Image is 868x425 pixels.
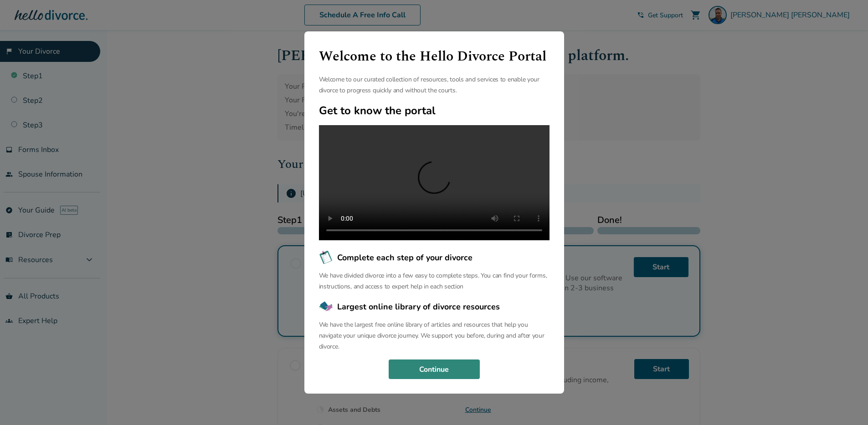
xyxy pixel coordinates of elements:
img: Largest online library of divorce resources [319,299,334,314]
span: Complete each step of your divorce [337,252,473,263]
span: Largest online library of divorce resources [337,301,500,313]
iframe: Chat Widget [822,381,868,425]
p: We have the largest free online library of articles and resources that help you navigate your uni... [319,319,550,352]
h2: Get to know the portal [319,103,550,118]
p: We have divided divorce into a few easy to complete steps. You can find your forms, instructions,... [319,270,550,292]
img: Complete each step of your divorce [319,250,334,265]
p: Welcome to our curated collection of resources, tools and services to enable your divorce to prog... [319,74,550,96]
button: Continue [389,359,480,379]
h1: Welcome to the Hello Divorce Portal [319,46,550,67]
